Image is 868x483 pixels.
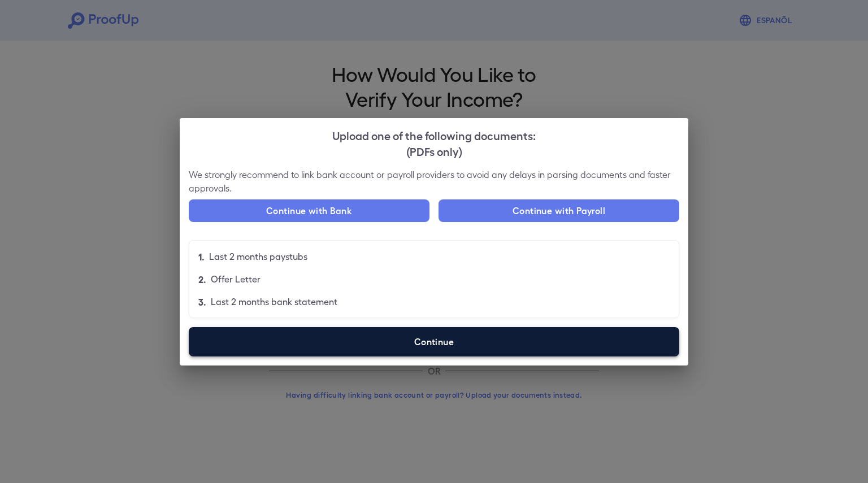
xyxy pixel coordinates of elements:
p: Last 2 months paystubs [209,250,307,263]
label: Continue [189,327,679,356]
p: 2. [198,272,206,286]
div: (PDFs only) [189,143,679,159]
button: Continue with Payroll [439,199,679,222]
h2: Upload one of the following documents: [180,118,688,168]
p: Last 2 months bank statement [211,295,337,308]
p: We strongly recommend to link bank account or payroll providers to avoid any delays in parsing do... [189,168,679,195]
button: Continue with Bank [189,199,429,222]
p: 1. [198,250,205,263]
p: 3. [198,295,206,308]
p: Offer Letter [211,272,261,286]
